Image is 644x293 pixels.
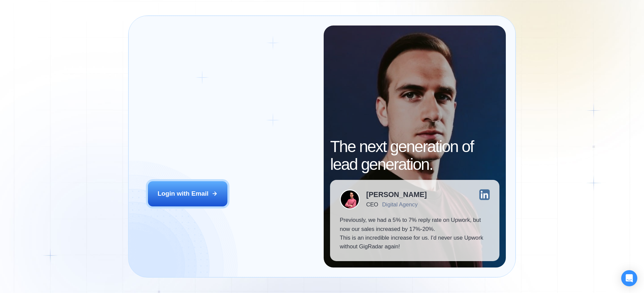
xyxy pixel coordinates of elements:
[366,191,427,198] div: [PERSON_NAME]
[330,138,499,174] h2: The next generation of lead generation.
[148,181,228,206] button: Login with Email
[621,270,637,286] div: Open Intercom Messenger
[366,201,378,208] div: CEO
[382,201,418,208] div: Digital Agency
[340,216,490,251] p: Previously, we had a 5% to 7% reply rate on Upwork, but now our sales increased by 17%-20%. This ...
[158,189,209,198] div: Login with Email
